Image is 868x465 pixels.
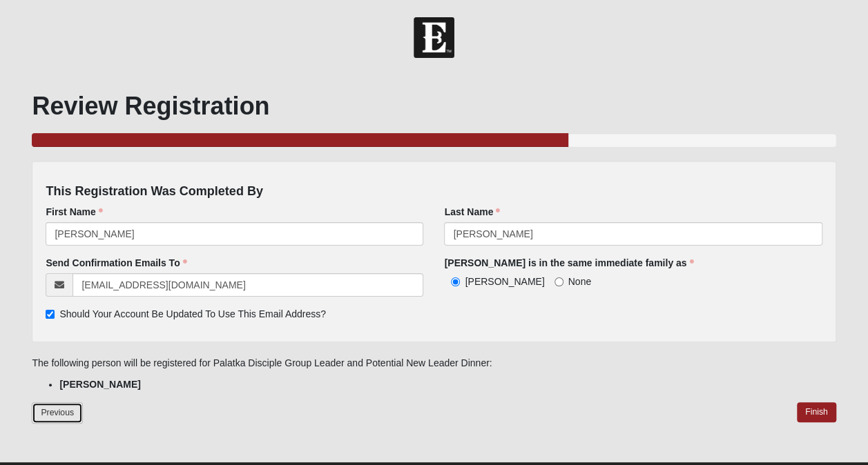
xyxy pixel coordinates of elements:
label: [PERSON_NAME] is in the same immediate family as [444,256,693,270]
h4: This Registration Was Completed By [46,184,822,199]
label: First Name [46,205,102,219]
a: Finish [797,402,836,422]
input: None [554,277,563,286]
input: Should Your Account Be Updated To Use This Email Address? [46,310,55,319]
span: [PERSON_NAME] [465,276,544,287]
label: Last Name [444,205,500,219]
h1: Review Registration [32,91,836,121]
span: Should Your Account Be Updated To Use This Email Address? [59,308,326,319]
label: Send Confirmation Emails To [46,256,186,270]
input: [PERSON_NAME] [451,277,460,286]
img: Church of Eleven22 Logo [414,17,454,58]
p: The following person will be registered for Palatka Disciple Group Leader and Potential New Leade... [32,356,836,370]
a: Previous [32,402,83,424]
span: None [568,276,591,287]
strong: [PERSON_NAME] [59,379,140,390]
